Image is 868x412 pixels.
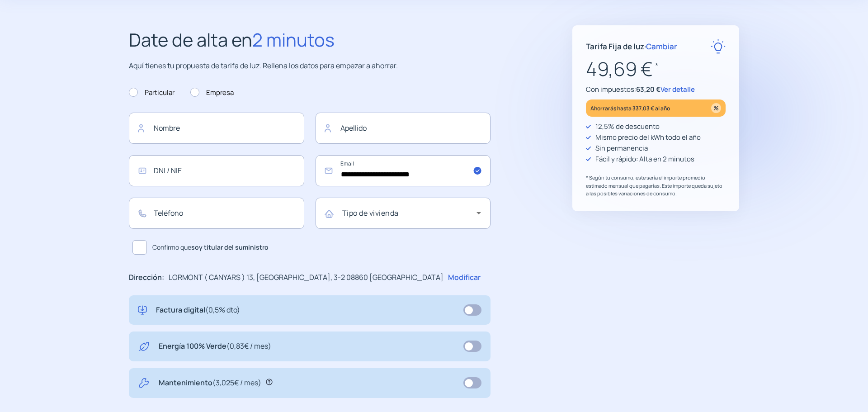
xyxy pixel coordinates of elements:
[169,272,443,284] p: LORMONT ( CANYARS ) 13, [GEOGRAPHIC_DATA], 3-2 08860 [GEOGRAPHIC_DATA]
[636,85,660,94] span: 63,20 €
[711,103,721,113] img: percentage_icon.svg
[138,341,150,352] img: energy-green.svg
[159,341,271,352] p: Energía 100% Verde
[252,27,335,52] span: 2 minutos
[138,304,147,316] img: digital-invoice.svg
[595,121,660,132] p: 12,5% de descuento
[590,103,670,114] p: Ahorrarás hasta 337,03 € al año
[226,341,271,351] span: (0,83€ / mes)
[129,60,491,72] p: Aquí tienes tu propuesta de tarifa de luz. Rellena los datos para empezar a ahorrar.
[191,243,269,251] b: soy titular del suministro
[586,40,677,52] p: Tarifa Fija de luz ·
[646,41,677,52] span: Cambiar
[129,87,175,98] label: Particular
[448,272,481,284] p: Modificar
[586,174,726,198] p: * Según tu consumo, este sería el importe promedio estimado mensual que pagarías. Este importe qu...
[586,54,726,84] p: 49,69 €
[159,377,261,389] p: Mantenimiento
[129,25,491,54] h2: Date de alta en
[190,87,234,98] label: Empresa
[595,154,694,165] p: Fácil y rápido: Alta en 2 minutos
[205,305,240,315] span: (0,5% dto)
[138,377,150,389] img: tool.svg
[152,242,269,252] span: Confirmo que
[342,208,399,218] mat-label: Tipo de vivienda
[660,85,695,94] span: Ver detalle
[129,272,164,284] p: Dirección:
[156,304,240,316] p: Factura digital
[595,132,701,143] p: Mismo precio del kWh todo el año
[711,39,726,54] img: rate-E.svg
[586,84,726,95] p: Con impuestos:
[212,378,261,388] span: (3,025€ / mes)
[595,143,648,154] p: Sin permanencia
